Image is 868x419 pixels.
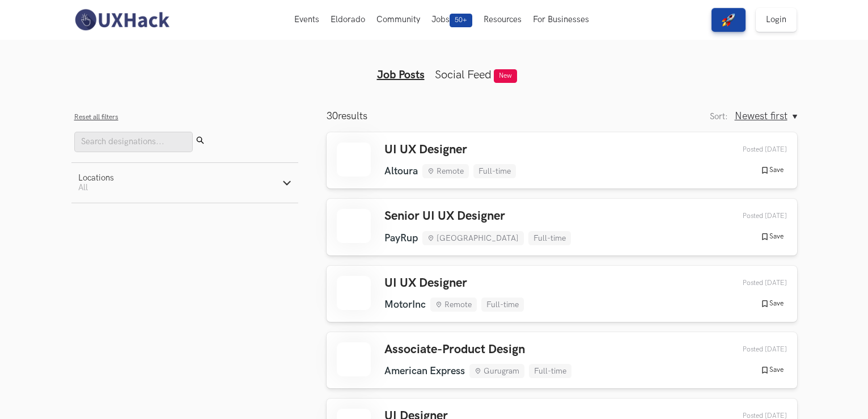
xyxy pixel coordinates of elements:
[422,164,469,178] li: Remote
[481,298,524,312] li: Full-time
[494,69,517,83] span: New
[735,110,797,122] button: Newest first, Sort:
[710,112,728,121] label: Sort:
[735,110,787,122] span: Newest first
[450,14,472,27] span: 50+
[757,299,787,309] button: Save
[71,163,298,203] button: LocationsAll
[78,173,114,183] div: Locations
[384,143,516,157] h3: UI UX Designer
[716,212,787,220] div: 27th Sep
[528,231,571,245] li: Full-time
[473,164,516,178] li: Full-time
[384,165,418,177] li: Altoura
[430,298,477,312] li: Remote
[384,276,524,291] h3: UI UX Designer
[71,8,172,32] img: UXHack-logo.png
[384,299,426,311] li: MotorInc
[377,68,425,82] a: Job Posts
[756,8,797,32] a: Login
[469,364,524,378] li: Gurugram
[716,345,787,354] div: 27th Sep
[327,110,338,122] span: 30
[722,13,735,27] img: rocket
[716,279,787,287] div: 27th Sep
[529,364,571,378] li: Full-time
[384,342,571,357] h3: Associate-Product Design
[74,113,118,121] button: Reset all filters
[757,165,787,175] button: Save
[435,68,492,82] a: Social Feed
[384,209,571,224] h3: Senior UI UX Designer
[74,132,193,152] input: Search
[327,266,797,322] a: UI UX Designer MotorInc Remote Full-time Posted [DATE] Save
[716,145,787,154] div: 29th Sep
[384,232,418,244] li: PayRup
[757,232,787,242] button: Save
[757,365,787,375] button: Save
[327,132,797,188] a: UI UX Designer Altoura Remote Full-time Posted [DATE] Save
[327,332,797,388] a: Associate-Product Design American Express Gurugram Full-time Posted [DATE] Save
[422,231,524,245] li: [GEOGRAPHIC_DATA]
[327,110,367,122] p: results
[384,365,465,377] li: American Express
[327,199,797,255] a: Senior UI UX Designer PayRup [GEOGRAPHIC_DATA] Full-time Posted [DATE] Save
[78,183,88,192] span: All
[217,50,652,82] ul: Tabs Interface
